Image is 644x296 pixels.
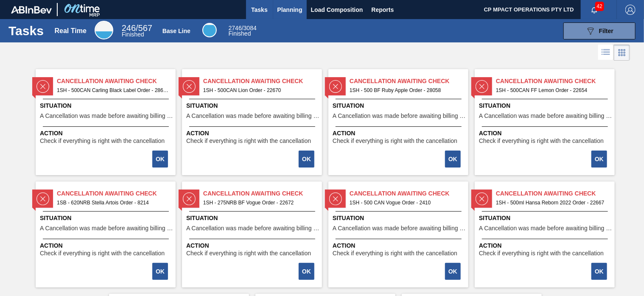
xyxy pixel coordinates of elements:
span: Check if everything is right with the cancellation [479,138,604,144]
span: Planning [277,5,302,15]
div: Complete task: 2222825 [300,262,315,281]
span: Action [186,129,320,138]
span: 42 [595,2,604,11]
button: OK [152,151,168,168]
span: Situation [186,101,320,110]
span: A Cancellation was made before awaiting billing stage [333,113,466,119]
div: Complete task: 2222820 [300,150,315,168]
span: Situation [40,214,174,223]
span: 2746 [229,25,242,31]
span: Check if everything is right with the cancellation [333,250,457,257]
img: status [183,193,196,205]
div: Real Time [122,25,152,37]
span: Finished [122,31,144,38]
img: status [329,193,342,205]
div: Complete task: 2222824 [153,262,169,281]
span: Action [479,129,613,138]
span: 1SH - 500ml Hansa Reborn 2022 Order - 22667 [496,198,608,207]
span: / 3084 [229,25,257,31]
span: Situation [40,101,174,110]
div: Base Line [202,23,217,37]
button: OK [299,263,314,280]
span: Cancellation Awaiting Check [203,77,322,86]
div: Card Vision [614,45,630,61]
span: 1SH - 500 BF Ruby Apple Order - 28058 [350,86,462,95]
img: status [476,80,488,93]
span: Action [479,241,613,250]
button: OK [591,263,607,280]
span: Finished [229,30,251,37]
div: List Vision [598,45,614,61]
img: Logout [625,5,636,15]
span: / 567 [122,23,152,33]
span: A Cancellation was made before awaiting billing stage [186,113,320,119]
span: Action [333,129,466,138]
span: 1SH - 500CAN Carling Black Label Order - 28615 [57,86,169,95]
button: OK [445,151,461,168]
img: status [36,80,49,93]
span: Reports [372,5,394,15]
span: Action [40,129,174,138]
div: Complete task: 2222821 [446,150,462,168]
span: Check if everything is right with the cancellation [333,138,457,144]
span: Action [333,241,466,250]
div: Complete task: 2222913 [592,262,608,281]
span: Cancellation Awaiting Check [203,189,322,198]
span: Situation [186,214,320,223]
span: Check if everything is right with the cancellation [40,250,165,257]
img: status [476,193,488,205]
span: 246 [122,23,136,33]
span: A Cancellation was made before awaiting billing stage [333,225,466,232]
div: Real Time [95,21,113,39]
span: Situation [333,101,466,110]
img: status [329,80,342,93]
span: A Cancellation was made before awaiting billing stage [186,225,320,232]
span: Cancellation Awaiting Check [496,77,615,86]
div: Complete task: 2222822 [592,150,608,168]
button: OK [445,263,461,280]
span: Situation [479,101,613,110]
h1: Tasks [8,26,44,36]
span: Filter [599,28,613,34]
button: Notifications [581,4,608,16]
button: Filter [563,22,636,39]
span: A Cancellation was made before awaiting billing stage [40,113,174,119]
span: 1SH - 500CAN Lion Order - 22670 [203,86,315,95]
span: Cancellation Awaiting Check [57,77,176,86]
span: A Cancellation was made before awaiting billing stage [479,225,613,232]
span: Check if everything is right with the cancellation [479,250,604,257]
span: Action [40,241,174,250]
span: 1SH - 500 CAN Vogue Order - 2410 [350,198,462,207]
img: TNhmsLtSVTkK8tSr43FrP2fwEKptu5GPRR3wAAAABJRU5ErkJggg== [11,6,52,14]
div: Base Line [162,28,190,34]
span: Situation [333,214,466,223]
span: Load Composition [311,5,363,15]
span: Cancellation Awaiting Check [496,189,615,198]
div: Base Line [229,25,257,36]
span: Check if everything is right with the cancellation [186,138,311,144]
span: A Cancellation was made before awaiting billing stage [40,225,174,232]
span: Action [186,241,320,250]
div: Real Time [55,27,87,35]
div: Complete task: 2222818 [153,150,169,168]
span: A Cancellation was made before awaiting billing stage [479,113,613,119]
span: Situation [479,214,613,223]
img: status [36,193,49,205]
div: Complete task: 2222826 [446,262,462,281]
span: Check if everything is right with the cancellation [40,138,165,144]
span: Tasks [250,5,269,15]
button: OK [152,263,168,280]
span: Cancellation Awaiting Check [350,189,468,198]
span: Cancellation Awaiting Check [57,189,176,198]
span: 1SB - 620NRB Stella Artois Order - 8214 [57,198,169,207]
span: 1SH - 275NRB BF Vogue Order - 22672 [203,198,315,207]
span: Check if everything is right with the cancellation [186,250,311,257]
span: Cancellation Awaiting Check [350,77,468,86]
button: OK [299,151,314,168]
button: OK [591,151,607,168]
span: 1SH - 500CAN FF Lemon Order - 22654 [496,86,608,95]
img: status [183,80,196,93]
